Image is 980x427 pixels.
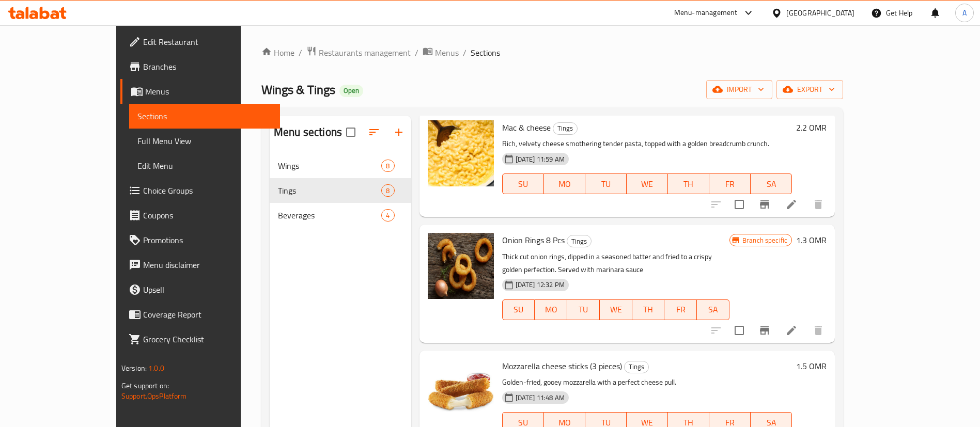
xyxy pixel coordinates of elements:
[261,46,843,59] nav: breadcrumb
[502,137,792,150] p: Rich, velvety cheese smothering tender pasta, topped with a golden breadcrumb crunch.
[632,299,665,320] button: TH
[339,86,363,95] span: Open
[120,302,280,327] a: Coverage Report
[299,46,302,59] li: /
[752,192,777,217] button: Branch-specific-item
[270,203,411,228] div: Beverages4
[428,359,494,425] img: Mozzarella cheese sticks (3 pieces)
[502,120,551,135] span: Mac & cheese
[502,358,622,374] span: Mozzarella cheese sticks (3 pieces)
[796,359,827,373] h6: 1.5 OMR
[571,302,596,317] span: TU
[585,173,627,194] button: TU
[624,361,649,373] div: Tings
[143,209,272,222] span: Coupons
[120,228,280,252] a: Promotions
[755,177,788,192] span: SA
[120,29,280,54] a: Edit Restaurant
[423,46,459,59] a: Menus
[121,389,187,403] a: Support.OpsPlatform
[625,361,648,373] span: Tings
[502,173,544,194] button: SU
[511,280,569,290] span: [DATE] 12:32 PM
[668,173,709,194] button: TH
[738,235,791,245] span: Branch specific
[776,80,843,99] button: export
[362,120,386,145] span: Sort sections
[120,54,280,79] a: Branches
[502,299,535,320] button: SU
[120,178,280,203] a: Choice Groups
[589,177,623,192] span: TU
[806,318,831,343] button: delete
[382,211,394,220] span: 4
[728,194,750,215] span: Select to update
[137,160,272,172] span: Edit Menu
[701,302,725,317] span: SA
[674,7,738,19] div: Menu-management
[145,85,272,98] span: Menus
[728,320,750,341] span: Select to update
[567,235,592,247] div: Tings
[785,198,798,211] a: Edit menu item
[270,149,411,232] nav: Menu sections
[785,324,798,337] a: Edit menu item
[120,252,280,277] a: Menu disclaimer
[600,299,632,320] button: WE
[143,184,272,197] span: Choice Groups
[381,160,394,172] div: items
[129,104,280,129] a: Sections
[507,177,540,192] span: SU
[502,232,565,248] span: Onion Rings 8 Pcs
[553,122,577,134] span: Tings
[382,161,394,171] span: 8
[714,83,764,96] span: import
[806,192,831,217] button: delete
[143,234,272,246] span: Promotions
[786,7,854,19] div: [GEOGRAPHIC_DATA]
[319,46,411,59] span: Restaurants management
[120,327,280,352] a: Grocery Checklist
[502,250,729,276] p: Thick cut onion rings, dipped in a seasoned batter and fried to a crispy golden perfection. Serve...
[785,83,835,96] span: export
[535,299,567,320] button: MO
[631,177,664,192] span: WE
[471,46,500,59] span: Sections
[604,302,628,317] span: WE
[339,85,363,97] div: Open
[544,173,585,194] button: MO
[706,80,772,99] button: import
[306,46,411,59] a: Restaurants management
[143,60,272,73] span: Branches
[567,235,591,247] span: Tings
[278,160,381,172] span: Wings
[428,233,494,299] img: Onion Rings 8 Pcs
[278,184,381,197] span: Tings
[553,122,578,135] div: Tings
[962,7,967,19] span: A
[664,299,697,320] button: FR
[120,79,280,104] a: Menus
[796,120,827,135] h6: 2.2 OMR
[567,299,600,320] button: TU
[340,121,362,143] span: Select all sections
[261,78,335,101] span: Wings & Tings
[511,393,569,403] span: [DATE] 11:48 AM
[121,361,147,375] span: Version:
[636,302,661,317] span: TH
[148,361,164,375] span: 1.0.0
[382,186,394,196] span: 8
[752,318,777,343] button: Branch-specific-item
[539,302,563,317] span: MO
[713,177,746,192] span: FR
[270,178,411,203] div: Tings8
[415,46,418,59] li: /
[709,173,751,194] button: FR
[121,379,169,392] span: Get support on:
[129,129,280,153] a: Full Menu View
[143,259,272,271] span: Menu disclaimer
[129,153,280,178] a: Edit Menu
[143,308,272,321] span: Coverage Report
[143,283,272,296] span: Upsell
